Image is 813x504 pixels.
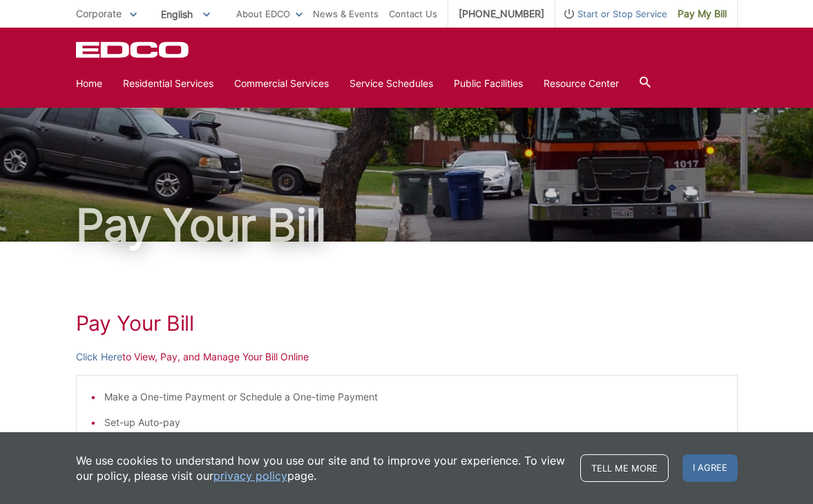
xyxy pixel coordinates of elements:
a: Resource Center [544,76,619,91]
a: About EDCO [236,6,303,21]
a: Public Facilities [454,76,523,91]
a: Residential Services [123,76,213,91]
a: Click Here [76,349,122,365]
p: to View, Pay, and Manage Your Bill Online [76,349,738,365]
a: Commercial Services [234,76,329,91]
a: privacy policy [213,468,287,483]
h1: Pay Your Bill [76,203,738,247]
h1: Pay Your Bill [76,311,738,336]
p: We use cookies to understand how you use our site and to improve your experience. To view our pol... [76,453,566,483]
span: English [151,3,220,26]
span: I agree [682,454,738,482]
a: News & Events [313,6,379,21]
a: Contact Us [389,6,437,21]
li: Set-up Auto-pay [104,415,723,430]
span: Corporate [76,8,122,19]
li: Make a One-time Payment or Schedule a One-time Payment [104,389,723,405]
a: EDCD logo. Return to the homepage. [76,41,191,58]
a: Home [76,76,102,91]
a: Tell me more [580,454,669,482]
span: Pay My Bill [678,6,727,21]
a: Service Schedules [350,76,433,91]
